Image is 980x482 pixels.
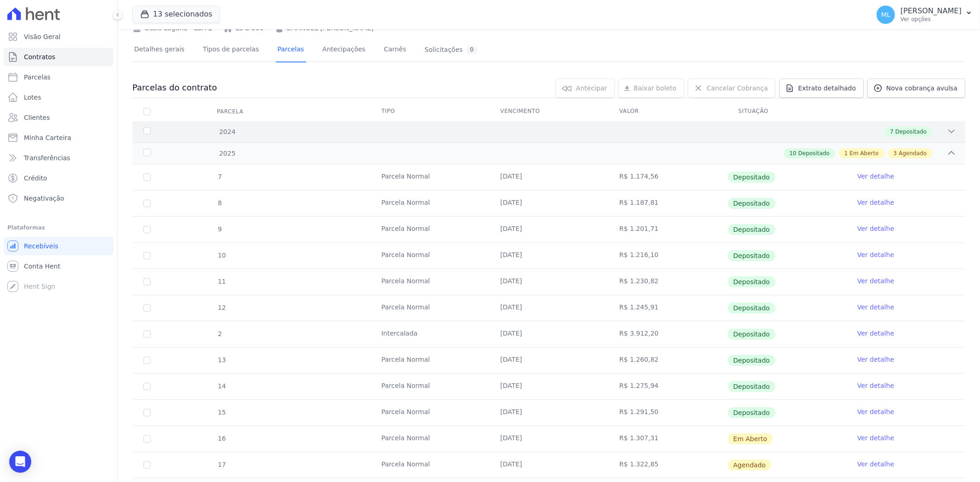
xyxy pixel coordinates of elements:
td: [DATE] [489,321,608,347]
span: 7 [217,173,222,180]
td: Parcela Normal [370,452,489,478]
span: Depositado [799,149,830,157]
a: Ver detalhe [857,303,894,312]
a: Clientes [4,108,113,127]
a: Ver detalhe [857,276,894,286]
td: Parcela Normal [370,347,489,373]
td: Parcela Normal [370,191,489,216]
a: Ver detalhe [857,250,894,259]
td: Intercalada [370,321,489,347]
span: 7 [890,128,894,136]
span: Depositado [728,224,776,235]
td: Parcela Normal [370,269,489,295]
td: R$ 1.216,10 [608,243,727,269]
p: Ver opções [901,16,962,23]
span: Crédito [24,174,47,183]
span: Depositado [728,355,776,366]
td: Parcela Normal [370,243,489,269]
span: 15 [217,409,226,416]
a: Ver detalhe [857,224,894,233]
td: [DATE] [489,191,608,216]
th: Vencimento [489,102,608,121]
a: Lotes [4,88,113,106]
input: default [143,461,151,469]
a: Visão Geral [4,28,113,46]
input: Só é possível selecionar pagamentos em aberto [143,174,151,181]
span: Recebíveis [24,241,58,251]
span: Contratos [24,52,55,62]
td: Parcela Normal [370,400,489,426]
a: Nova cobrança avulsa [867,78,965,98]
td: [DATE] [489,426,608,452]
span: Extrato detalhado [798,84,856,93]
span: 12 [217,304,226,311]
span: 10 [789,149,796,157]
p: [PERSON_NAME] [901,6,962,16]
span: Depositado [728,250,776,261]
span: Depositado [895,128,927,136]
span: Lotes [24,93,41,102]
button: ML [PERSON_NAME] Ver opções [869,2,980,28]
span: Transferências [24,153,70,163]
input: default [143,435,151,443]
span: Conta Hent [24,262,60,271]
td: R$ 1.291,50 [608,400,727,426]
td: R$ 1.322,85 [608,452,727,478]
td: R$ 3.912,20 [608,321,727,347]
a: Ver detalhe [857,433,894,443]
span: Agendado [728,460,771,471]
input: Só é possível selecionar pagamentos em aberto [143,383,151,390]
span: 14 [217,382,226,390]
span: 11 [217,278,226,285]
td: [DATE] [489,374,608,399]
td: [DATE] [489,243,608,269]
span: 3 [894,149,897,157]
td: Parcela Normal [370,295,489,321]
div: Open Intercom Messenger [9,451,31,473]
td: [DATE] [489,452,608,478]
span: Negativação [24,194,64,203]
input: Só é possível selecionar pagamentos em aberto [143,252,151,259]
a: Crédito [4,169,113,187]
span: Nova cobrança avulsa [886,84,957,93]
span: ML [881,11,890,18]
td: Parcela Normal [370,164,489,190]
td: [DATE] [489,164,608,190]
td: [DATE] [489,217,608,242]
a: Detalhes gerais [132,38,187,62]
span: 2025 [219,149,236,158]
a: Parcelas [276,38,306,62]
a: Negativação [4,189,113,207]
td: R$ 1.230,82 [608,269,727,295]
span: 8 [217,199,222,207]
a: Ver detalhe [857,198,894,207]
a: Ver detalhe [857,172,894,181]
th: Tipo [370,102,489,121]
span: 16 [217,435,226,442]
a: Minha Carteira [4,129,113,147]
span: Depositado [728,172,776,183]
a: Recebíveis [4,237,113,255]
input: Só é possível selecionar pagamentos em aberto [143,409,151,416]
td: [DATE] [489,269,608,295]
td: R$ 1.260,82 [608,347,727,373]
a: Parcelas [4,68,113,86]
a: Ver detalhe [857,329,894,338]
a: Ver detalhe [857,381,894,390]
td: R$ 1.187,81 [608,191,727,216]
span: Em Aberto [728,433,773,444]
input: Só é possível selecionar pagamentos em aberto [143,226,151,233]
div: 0 [466,45,477,54]
span: Minha Carteira [24,133,71,142]
span: Depositado [728,198,776,209]
td: [DATE] [489,400,608,426]
span: 1 [844,149,848,157]
span: 17 [217,461,226,468]
td: Parcela Normal [370,217,489,242]
td: Parcela Normal [370,426,489,452]
th: Situação [727,102,846,121]
a: Extrato detalhado [779,78,864,98]
span: 2024 [219,127,236,137]
th: Valor [608,102,727,121]
span: Em Aberto [850,149,878,157]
